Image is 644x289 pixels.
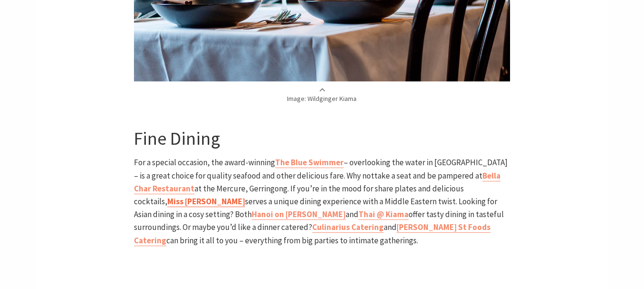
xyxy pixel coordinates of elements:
b: Hanoi on [PERSON_NAME] [252,209,346,219]
span: and [346,209,358,219]
b: Thai @ Kiama [358,209,409,219]
b: [PERSON_NAME] St Foods Catering [134,222,491,245]
strong: Miss [PERSON_NAME] [167,196,245,207]
b: Bella Char Restaurant [134,170,501,194]
span: – overlooking the water in [GEOGRAPHIC_DATA] – is a great choice for quality seafood and other de... [134,157,508,180]
span: can bring it all to you – everything from big parties to intimate gatherings. [166,235,418,246]
a: [PERSON_NAME] St Foods Catering [134,222,491,246]
a: Miss [PERSON_NAME] [167,196,245,207]
a: Bella Char Restaurant [134,170,501,194]
span: at the Mercure, Gerringong. If you’re in the mood for share plates and delicious cocktails, serve... [134,183,497,219]
a: Hanoi on [PERSON_NAME] [252,209,346,220]
h3: Fine Dining [134,128,510,149]
a: The Blue Swimmer [275,157,344,168]
span: take a seat and be pampered at [374,170,482,181]
p: Image: Wildginger Kiama [134,86,510,104]
span: For a special occasion, the award-winning [134,157,275,168]
a: Thai @ Kiama [358,209,409,220]
b: Culinarius Catering [312,222,384,232]
b: The Blue Swimmer [275,157,344,168]
a: Culinarius Catering [312,222,384,233]
span: and [384,222,397,232]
